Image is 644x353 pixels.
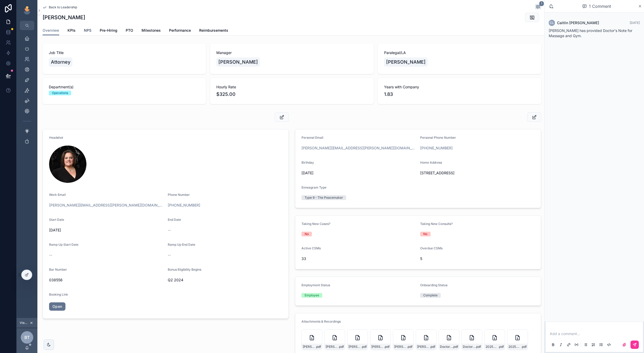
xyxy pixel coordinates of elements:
[301,170,416,176] span: [DATE]
[169,28,191,33] span: Performance
[49,84,200,90] span: Department(s)
[168,268,201,271] span: Bonus Eligibility Begins
[68,28,76,33] span: KPIs
[49,243,78,247] span: Ramp Up Start Date
[420,145,453,151] a: [PHONE_NUMBER]
[475,345,481,349] span: .pdf
[508,345,521,349] span: 2025.0825,-[PERSON_NAME]-Modern-Law-Remote-Work-Internet-Reimbursement-Policy-with-Acknowledgment...
[420,283,447,287] span: Onboarding Status
[169,26,191,36] a: Performance
[43,28,59,33] span: Overview
[326,345,338,349] span: [PERSON_NAME]
[168,252,171,258] span: --
[420,246,442,250] span: Overdue CSMs
[386,58,426,66] span: [PERSON_NAME]
[168,218,181,222] span: End Date
[303,345,316,349] span: [PERSON_NAME]-Resume
[420,136,456,139] span: Personal Phone Number
[24,334,30,341] span: BT
[43,5,77,9] a: Back to Leadership
[199,28,228,33] span: Reimbursements
[142,26,161,36] a: Milestones
[420,222,453,226] span: Taking New Consults?
[301,283,330,287] span: Employment Status
[420,256,535,261] span: 5
[539,1,544,6] span: 1
[168,277,282,283] span: Q2 2024
[301,222,330,226] span: Taking New Cases?
[49,292,68,296] span: Booking Link
[301,145,416,151] a: [PERSON_NAME][EMAIL_ADDRESS][PERSON_NAME][DOMAIN_NAME]
[453,345,458,349] span: .pdf
[216,84,367,90] span: Hourly Rate
[84,26,91,36] a: NPS
[301,185,326,189] span: Enneagram Type
[43,26,59,36] a: Overview
[49,193,66,197] span: Work Email
[521,345,527,349] span: .pdf
[338,345,344,349] span: .pdf
[216,50,367,55] span: Manager
[100,26,117,36] a: Pre-Hiring
[199,26,228,36] a: Reimbursements
[557,20,599,25] span: Caitlin [PERSON_NAME]
[301,136,323,139] span: Personal Email
[305,232,309,236] div: No
[23,6,31,15] img: App logo
[301,246,321,250] span: Active CSMs
[49,136,63,139] span: Headshot
[168,193,190,197] span: Phone Number
[49,218,64,222] span: Start Date
[301,161,314,164] span: Birthday
[49,268,67,271] span: Bar Number
[549,28,632,38] span: [PERSON_NAME] has provided Doctor's Note for Massage and Gym.
[49,5,77,9] span: Back to Leadership
[49,228,164,233] span: [DATE]
[49,50,200,55] span: Job Title
[68,26,76,36] a: KPIs
[301,256,416,261] span: 33
[17,30,37,153] div: scrollable content
[168,228,171,233] span: --
[407,345,412,349] span: .pdf
[52,91,68,95] div: Operations
[49,252,52,258] span: --
[142,28,161,33] span: Milestones
[49,277,164,283] span: 038556
[498,345,504,349] span: .pdf
[417,345,430,349] span: [PERSON_NAME],-2024.1104-Annual-Review
[463,345,475,349] span: Doctor's-Note-for-Massage-Reimbursement
[216,91,367,98] span: $325.00
[486,345,498,349] span: 2025.0816,-[PERSON_NAME]-Modern-Law-Cell-Phone-Reimbursement-Policy-with-Acknowledgment-Form---si...
[49,302,65,311] a: Open
[168,203,200,208] a: [PHONE_NUMBER]
[630,21,640,25] span: [DATE]
[49,203,164,208] a: [PERSON_NAME][EMAIL_ADDRESS][PERSON_NAME][DOMAIN_NAME]
[430,345,435,349] span: .pdf
[361,345,367,349] span: .pdf
[384,50,535,55] span: Paralegal/LA
[420,161,442,164] span: Home Address
[316,345,321,349] span: .pdf
[348,345,361,349] span: [PERSON_NAME]'s-30-Day
[550,21,554,25] span: CL
[84,28,91,33] span: NPS
[384,91,535,98] span: 1.83
[20,321,29,325] span: Viewing as [PERSON_NAME]
[440,345,453,349] span: Doctor's-Note-for-Gym-Reimbursement
[126,26,133,36] a: PTO
[100,28,117,33] span: Pre-Hiring
[394,345,407,349] span: [PERSON_NAME]'s-90-Day
[589,3,611,9] span: 1 Comment
[535,4,541,10] button: 1
[43,14,85,21] h1: [PERSON_NAME]
[423,293,438,298] div: Complete
[384,345,390,349] span: .pdf
[305,195,343,200] div: Type 9 - The Peacemaker
[51,58,70,66] span: Attorney
[126,28,133,33] span: PTO
[423,232,427,236] div: No
[168,243,195,247] span: Ramp Up End Date
[420,170,535,176] span: [STREET_ADDRESS]
[218,58,258,66] span: [PERSON_NAME]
